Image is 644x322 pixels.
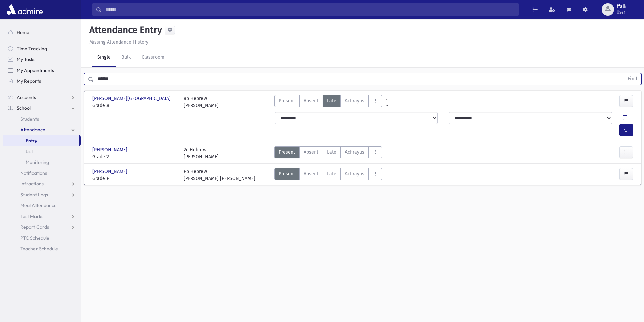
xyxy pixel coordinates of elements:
a: Report Cards [3,222,81,232]
span: Accounts [17,94,36,100]
span: [PERSON_NAME] [92,146,129,153]
span: Achrayus [345,97,364,104]
span: User [617,9,626,15]
span: Student Logs [20,192,48,198]
div: Pb Hebrew [PERSON_NAME] [PERSON_NAME] [184,168,255,182]
span: Present [279,97,295,104]
a: Meal Attendance [3,200,81,211]
span: [PERSON_NAME] [92,168,129,175]
span: Grade 2 [92,153,177,160]
span: Home [17,29,29,35]
a: Time Tracking [3,43,81,54]
a: Attendance [3,124,81,135]
a: Entry [3,135,79,146]
a: My Tasks [3,54,81,65]
a: School [3,103,81,114]
div: 8b Hebrew [PERSON_NAME] [184,95,219,109]
span: Monitoring [26,159,49,165]
a: Classroom [136,48,170,67]
span: School [17,105,31,111]
span: Absent [304,97,318,104]
span: Absent [304,149,318,156]
span: Infractions [20,181,44,187]
a: Infractions [3,178,81,189]
span: Test Marks [20,213,43,219]
span: List [26,148,33,154]
h5: Attendance Entry [87,24,162,36]
a: Monitoring [3,157,81,168]
span: Present [279,149,295,156]
span: Absent [304,170,318,177]
span: Late [327,149,336,156]
a: Accounts [3,92,81,103]
a: Notifications [3,168,81,178]
a: Test Marks [3,211,81,222]
a: My Appointments [3,65,81,76]
span: Report Cards [20,224,49,230]
span: Attendance [20,127,45,133]
span: Time Tracking [17,46,47,52]
span: My Appointments [17,67,54,73]
a: Single [92,48,116,67]
a: Missing Attendance History [87,39,148,45]
span: Present [279,170,295,177]
button: Find [624,73,641,85]
span: My Reports [17,78,41,84]
span: Achrayus [345,149,364,156]
div: 2c Hebrew [PERSON_NAME] [184,146,219,160]
span: Late [327,170,336,177]
a: My Reports [3,76,81,86]
span: My Tasks [17,56,35,63]
div: AttTypes [274,146,382,160]
div: AttTypes [274,95,382,109]
span: Notifications [20,170,47,176]
a: List [3,146,81,157]
input: Search [102,3,519,16]
span: Achrayus [345,170,364,177]
a: Bulk [116,48,136,67]
span: Grade P [92,175,177,182]
span: ffalk [617,4,626,9]
a: Home [3,27,81,38]
span: Students [20,116,39,122]
span: PTC Schedule [20,235,49,241]
a: Teacher Schedule [3,243,81,254]
div: AttTypes [274,168,382,182]
a: PTC Schedule [3,232,81,243]
span: Grade 8 [92,102,177,109]
span: Entry [26,138,37,144]
a: Student Logs [3,189,81,200]
span: Late [327,97,336,104]
span: Teacher Schedule [20,246,58,252]
span: [PERSON_NAME][GEOGRAPHIC_DATA] [92,95,172,102]
a: Students [3,114,81,124]
span: Meal Attendance [20,202,57,208]
u: Missing Attendance History [89,39,148,45]
img: AdmirePro [5,3,44,16]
